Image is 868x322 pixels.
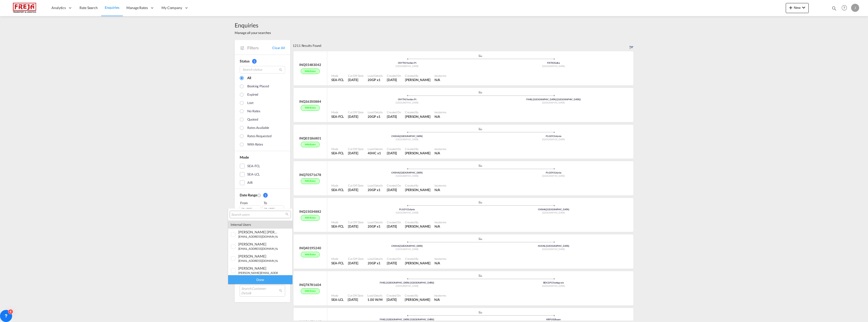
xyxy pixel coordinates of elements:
input: Search users [231,212,285,217]
small: [EMAIL_ADDRESS][DOMAIN_NAME] [238,259,284,262]
div: Done [228,275,292,284]
small: [EMAIL_ADDRESS][DOMAIN_NAME] [238,235,284,238]
small: [EMAIL_ADDRESS][DOMAIN_NAME] [238,247,284,250]
div: camilla Overgaard Schou Sorensen [238,230,278,234]
div: oskar Holmstrøm [238,266,278,270]
div: jacob Lahib Bachori [238,254,278,258]
div: philip Schnoor [238,242,278,246]
div: internal users [228,221,292,229]
md-icon: icon-magnify [285,212,289,216]
small: [PERSON_NAME][EMAIL_ADDRESS][DOMAIN_NAME] [238,271,306,274]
